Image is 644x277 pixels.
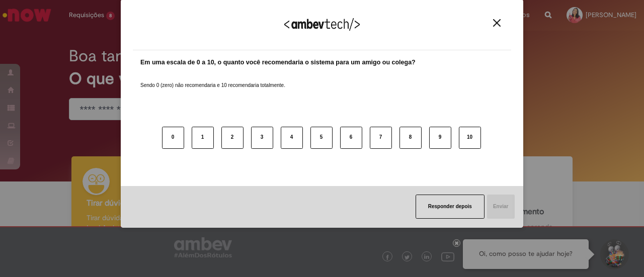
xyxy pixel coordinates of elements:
button: 7 [370,127,392,149]
button: 9 [429,127,451,149]
button: 8 [399,127,422,149]
button: 10 [459,127,481,149]
img: Logo Ambevtech [284,18,360,31]
img: Close [493,19,501,27]
button: 3 [251,127,273,149]
button: 4 [281,127,303,149]
button: Responder depois [416,195,485,219]
button: 2 [221,127,244,149]
button: 5 [310,127,333,149]
label: Em uma escala de 0 a 10, o quanto você recomendaria o sistema para um amigo ou colega? [140,58,416,67]
button: 1 [192,127,214,149]
button: Close [490,19,504,27]
button: 6 [340,127,362,149]
button: 0 [162,127,184,149]
label: Sendo 0 (zero) não recomendaria e 10 recomendaria totalmente. [140,70,285,89]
